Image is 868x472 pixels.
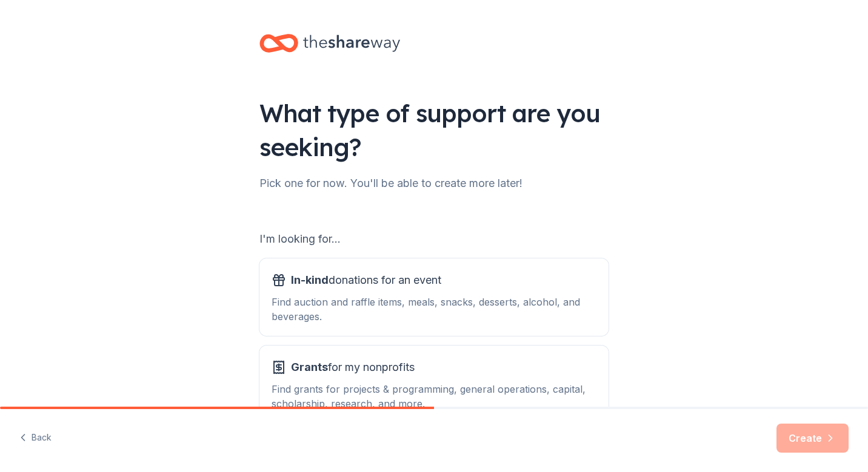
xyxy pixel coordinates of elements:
div: Find grants for projects & programming, general operations, capital, scholarship, research, and m... [272,382,596,411]
button: In-kinddonations for an eventFind auction and raffle items, meals, snacks, desserts, alcohol, and... [259,258,609,336]
div: Find auction and raffle items, meals, snacks, desserts, alcohol, and beverages. [272,295,596,324]
div: What type of support are you seeking? [259,96,609,164]
div: Pick one for now. You'll be able to create more later! [259,174,609,193]
div: I'm looking for... [259,229,609,249]
span: In-kind [291,274,329,286]
button: Grantsfor my nonprofitsFind grants for projects & programming, general operations, capital, schol... [259,346,609,423]
span: Grants [291,361,328,373]
button: Back [19,425,52,451]
span: for my nonprofits [291,358,415,377]
span: donations for an event [291,270,441,290]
